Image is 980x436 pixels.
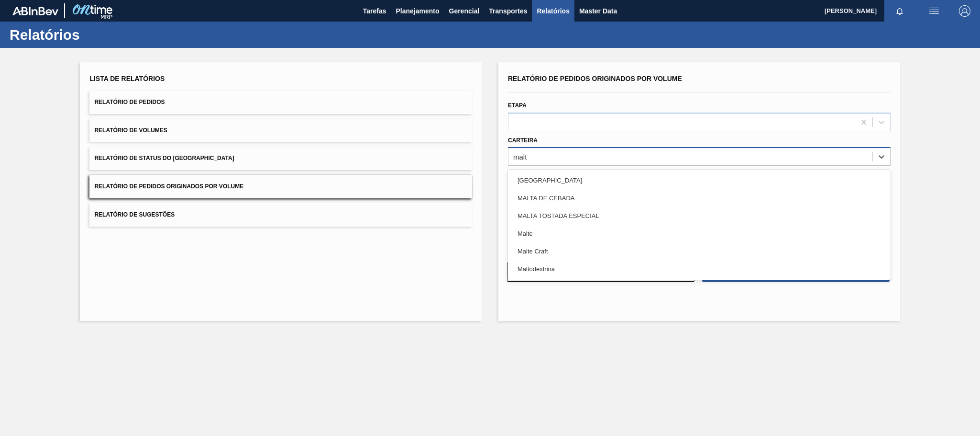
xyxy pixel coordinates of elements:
button: Notificações [884,4,915,18]
span: Master Data [579,5,617,17]
span: Transportes [489,5,527,17]
button: Limpar [507,263,694,282]
button: Relatório de Volumes [89,119,472,142]
span: Planejamento [396,5,439,17]
div: Malte Craft [508,242,891,260]
span: Gerencial [449,5,480,17]
span: Relatórios [537,5,569,17]
span: Tarefas [363,5,386,17]
div: Maltodextrina [508,260,891,278]
span: Relatório de Sugestões [94,211,175,218]
span: Lista de Relatórios [89,75,165,82]
div: MALTA TOSTADA ESPECIAL [508,207,891,225]
button: Relatório de Sugestões [89,203,472,227]
span: Relatório de Pedidos [94,99,165,105]
span: Relatório de Pedidos Originados por Volume [94,183,243,190]
button: Relatório de Pedidos Originados por Volume [89,175,472,198]
label: Etapa [508,102,527,109]
div: MALTA DE CEBADA [508,189,891,207]
img: TNhmsLtSVTkK8tSr43FrP2fwEKptu5GPRR3wAAAABJRU5ErkJggg== [12,7,58,15]
div: Malte [508,225,891,242]
div: [GEOGRAPHIC_DATA] [508,172,891,189]
img: Logout [959,5,970,17]
span: Relatório de Pedidos Originados por Volume [508,75,682,82]
button: Relatório de Pedidos [89,91,472,114]
img: userActions [928,5,940,17]
span: Relatório de Status do [GEOGRAPHIC_DATA] [94,155,234,161]
label: Carteira [508,137,538,144]
h1: Relatórios [10,29,179,40]
span: Relatório de Volumes [94,127,167,134]
button: Relatório de Status do [GEOGRAPHIC_DATA] [89,147,472,170]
